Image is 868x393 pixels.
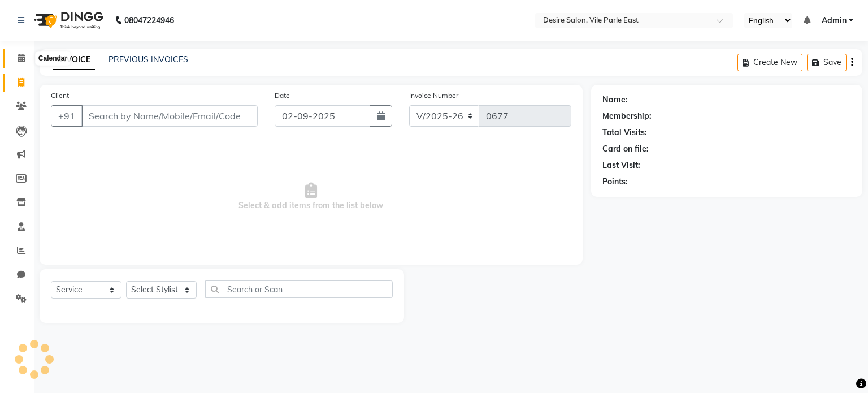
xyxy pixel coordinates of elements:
div: Total Visits: [602,127,647,139]
label: Client [51,90,69,101]
div: Calendar [36,52,70,66]
div: Card on file: [602,143,649,155]
span: Select & add items from the list below [51,140,571,253]
input: Search or Scan [205,280,393,298]
div: Membership: [602,110,652,122]
a: PREVIOUS INVOICES [108,54,188,64]
label: Invoice Number [409,90,458,101]
button: Save [807,54,847,71]
button: +91 [51,105,83,127]
label: Date [275,90,290,101]
button: Create New [737,54,802,71]
input: Search by Name/Mobile/Email/Code [81,105,258,127]
div: Last Visit: [602,159,640,171]
b: 08047224946 [124,5,174,36]
div: Name: [602,94,628,106]
span: Admin [822,15,847,27]
div: Points: [602,176,628,188]
img: logo [29,5,106,36]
